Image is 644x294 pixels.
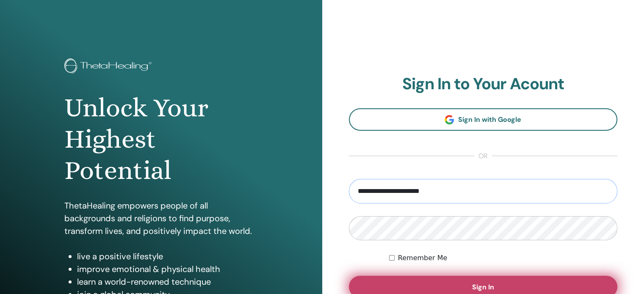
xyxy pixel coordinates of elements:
[64,92,258,187] h1: Unlock Your Highest Potential
[389,253,617,263] div: Keep me authenticated indefinitely or until I manually logout
[349,74,618,94] h2: Sign In to Your Acount
[349,108,618,131] a: Sign In with Google
[398,253,448,263] label: Remember Me
[77,250,258,263] li: live a positive lifestyle
[77,275,258,288] li: learn a world-renowned technique
[458,115,521,124] span: Sign In with Google
[474,151,492,161] span: or
[77,263,258,275] li: improve emotional & physical health
[472,283,494,291] span: Sign In
[64,199,258,237] p: ThetaHealing empowers people of all backgrounds and religions to find purpose, transform lives, a...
